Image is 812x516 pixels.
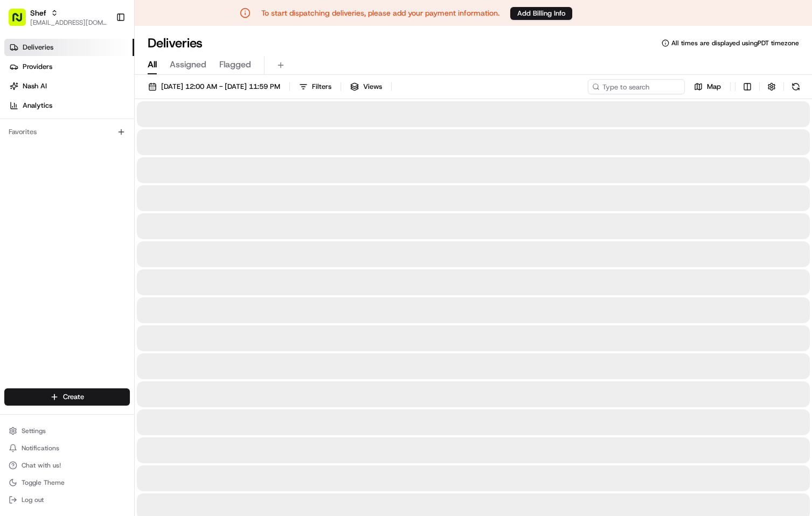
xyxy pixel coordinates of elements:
[143,79,285,94] button: [DATE] 12:00 AM - [DATE] 11:59 PM
[671,39,799,47] span: All times are displayed using PDT timezone
[510,7,572,20] button: Add Billing Info
[148,34,203,52] h1: Deliveries
[4,58,134,75] a: Providers
[261,8,499,18] p: To start dispatching deliveries, please add your payment information.
[707,82,721,92] span: Map
[23,101,52,110] span: Analytics
[510,6,572,20] a: Add Billing Info
[22,478,65,487] span: Toggle Theme
[161,82,280,92] span: [DATE] 12:00 AM - [DATE] 11:59 PM
[4,78,134,95] a: Nash AI
[363,82,382,92] span: Views
[23,81,47,91] span: Nash AI
[689,79,726,94] button: Map
[4,458,130,473] button: Chat with us!
[345,79,387,94] button: Views
[22,444,59,452] span: Notifications
[788,79,803,94] button: Refresh
[30,18,107,27] button: [EMAIL_ADDRESS][DOMAIN_NAME]
[4,97,134,114] a: Analytics
[63,392,84,402] span: Create
[4,423,130,438] button: Settings
[4,475,130,490] button: Toggle Theme
[22,496,44,504] span: Log out
[4,39,134,56] a: Deliveries
[588,79,685,94] input: Type to search
[22,427,46,435] span: Settings
[4,441,130,456] button: Notifications
[4,388,130,406] button: Create
[22,461,61,470] span: Chat with us!
[30,8,46,18] button: Shef
[294,79,336,94] button: Filters
[4,123,130,141] div: Favorites
[4,4,112,30] button: Shef[EMAIL_ADDRESS][DOMAIN_NAME]
[23,62,52,72] span: Providers
[4,492,130,507] button: Log out
[23,43,53,52] span: Deliveries
[219,58,251,71] span: Flagged
[148,58,157,71] span: All
[170,58,206,71] span: Assigned
[312,82,331,92] span: Filters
